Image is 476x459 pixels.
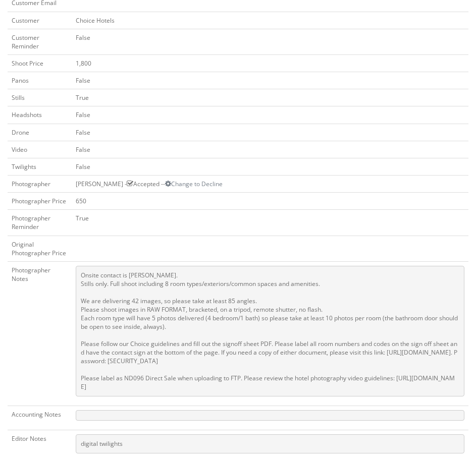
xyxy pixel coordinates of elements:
[8,89,72,106] td: Stills
[76,434,464,453] pre: digital twilights
[165,180,223,188] a: Change to Decline
[8,236,72,261] td: Original Photographer Price
[8,141,72,158] td: Video
[72,141,468,158] td: False
[72,124,468,141] td: False
[72,89,468,106] td: True
[72,106,468,124] td: False
[72,72,468,89] td: False
[8,29,72,54] td: Customer Reminder
[8,175,72,192] td: Photographer
[8,72,72,89] td: Panos
[8,406,72,430] td: Accounting Notes
[8,193,72,210] td: Photographer Price
[72,158,468,175] td: False
[72,12,468,29] td: Choice Hotels
[8,261,72,406] td: Photographer Notes
[72,210,468,236] td: True
[72,175,468,192] td: [PERSON_NAME] - Accepted --
[72,193,468,210] td: 650
[8,106,72,124] td: Headshots
[76,266,464,396] pre: Onsite contact is [PERSON_NAME]. Stills only. Full shoot including 8 room types/exteriors/common ...
[8,158,72,175] td: Twilights
[8,12,72,29] td: Customer
[8,210,72,236] td: Photographer Reminder
[8,124,72,141] td: Drone
[72,29,468,54] td: False
[8,54,72,72] td: Shoot Price
[72,54,468,72] td: 1,800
